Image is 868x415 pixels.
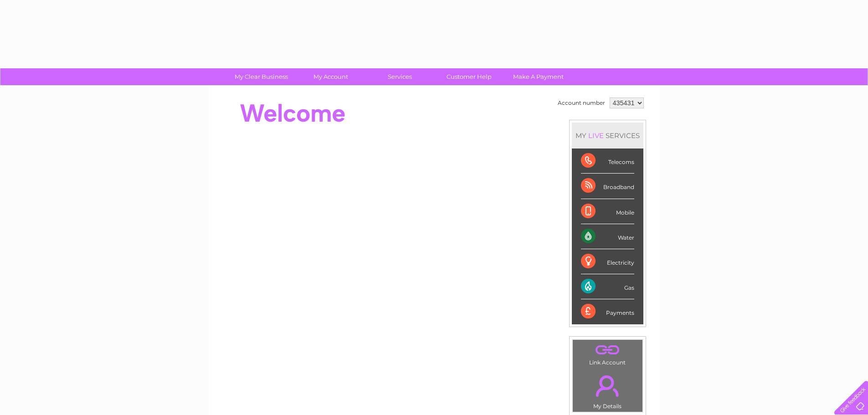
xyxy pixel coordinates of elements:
[501,68,576,85] a: Make A Payment
[581,174,634,199] div: Broadband
[572,123,643,149] div: MY SERVICES
[224,68,299,85] a: My Clear Business
[362,68,437,85] a: Services
[431,68,507,85] a: Customer Help
[581,249,634,274] div: Electricity
[581,299,634,324] div: Payments
[581,274,634,299] div: Gas
[586,131,606,140] div: LIVE
[555,95,607,111] td: Account number
[572,339,643,368] td: Link Account
[581,224,634,249] div: Water
[293,68,368,85] a: My Account
[581,199,634,224] div: Mobile
[575,342,640,358] a: .
[575,370,640,402] a: .
[581,149,634,174] div: Telecoms
[572,368,643,412] td: My Details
